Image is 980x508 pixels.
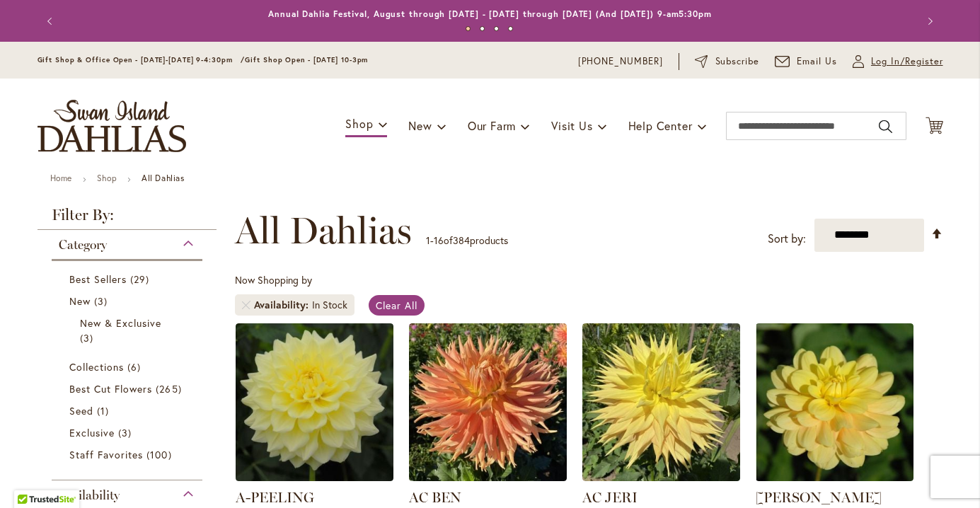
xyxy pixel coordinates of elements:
a: AC BEN [409,489,461,506]
span: 1 [97,403,113,418]
span: Category [59,237,107,253]
span: Help Center [628,118,693,133]
span: 1 [426,233,430,247]
span: Best Cut Flowers [69,382,153,396]
a: Clear All [369,295,425,316]
img: AC Jeri [582,323,740,481]
span: 3 [94,294,111,308]
button: 3 of 4 [494,26,499,31]
span: Exclusive [69,426,115,439]
span: Log In/Register [871,54,943,69]
a: Seed [69,403,189,418]
a: Exclusive [69,425,189,440]
span: 6 [127,359,144,374]
a: AC JERI [582,489,638,506]
span: Clear All [376,299,417,312]
img: A-Peeling [236,323,393,481]
span: Staff Favorites [69,448,144,461]
span: New [408,118,432,133]
a: Collections [69,359,189,374]
span: 29 [130,272,153,287]
span: 100 [146,447,175,462]
span: 3 [118,425,135,440]
a: A-PEELING [236,489,314,506]
a: Annual Dahlia Festival, August through [DATE] - [DATE] through [DATE] (And [DATE]) 9-am5:30pm [268,8,712,19]
span: Shop [345,116,373,131]
img: AC BEN [409,323,567,481]
a: New [69,294,189,308]
span: 265 [156,381,185,396]
a: AHOY MATEY [756,471,913,484]
span: 3 [80,330,97,345]
span: Seed [69,404,93,417]
button: 4 of 4 [508,26,513,31]
span: 16 [434,233,444,247]
span: Gift Shop & Office Open - [DATE]-[DATE] 9-4:30pm / [38,55,246,64]
strong: All Dahlias [142,173,185,183]
span: All Dahlias [235,209,412,252]
button: Previous [38,7,66,35]
p: - of products [426,229,508,252]
img: AHOY MATEY [756,323,913,481]
a: Home [50,173,72,183]
a: AC Jeri [582,471,740,484]
a: Best Cut Flowers [69,381,189,396]
a: AC BEN [409,471,567,484]
a: A-Peeling [236,471,393,484]
a: New &amp; Exclusive [80,316,178,345]
span: 384 [453,233,470,247]
button: 2 of 4 [480,26,485,31]
button: 1 of 4 [466,26,471,31]
div: In Stock [312,298,347,312]
span: Now Shopping by [235,273,312,287]
span: Availability [254,298,312,312]
span: Best Sellers [69,272,127,286]
strong: Filter By: [38,207,217,230]
span: Availability [59,487,120,503]
label: Sort by: [768,226,806,252]
a: Best Sellers [69,272,189,287]
a: Subscribe [695,54,759,69]
a: Log In/Register [853,54,943,69]
a: [PHONE_NUMBER] [578,54,664,69]
iframe: Launch Accessibility Center [11,458,50,497]
span: Collections [69,360,125,374]
span: Email Us [797,54,837,69]
a: Remove Availability In Stock [242,301,250,309]
span: New [69,294,91,308]
span: Our Farm [468,118,516,133]
span: Gift Shop Open - [DATE] 10-3pm [245,55,368,64]
span: Subscribe [715,54,760,69]
a: Email Us [775,54,837,69]
a: store logo [38,100,186,152]
a: Staff Favorites [69,447,189,462]
a: [PERSON_NAME] [756,489,882,506]
a: Shop [97,173,117,183]
button: Next [915,7,943,35]
span: Visit Us [551,118,592,133]
span: New & Exclusive [80,316,162,330]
